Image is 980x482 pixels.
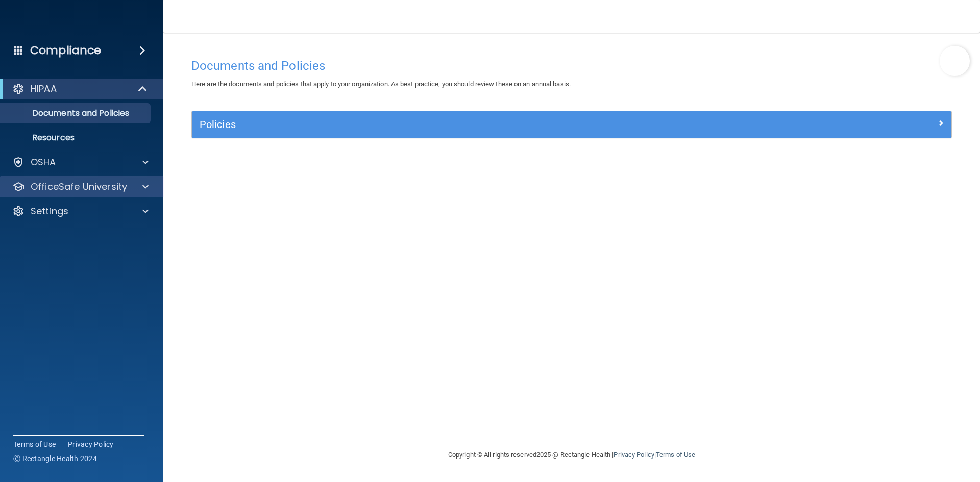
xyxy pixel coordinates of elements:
[940,46,970,76] button: Open Resource Center
[12,156,149,168] a: OSHA
[12,205,149,217] a: Settings
[12,11,151,31] img: PMB logo
[7,133,146,143] p: Resources
[31,83,57,95] p: HIPAA
[7,108,146,118] p: Documents and Policies
[200,119,754,130] h5: Policies
[12,181,149,193] a: OfficeSafe University
[656,451,695,459] a: Terms of Use
[13,439,56,449] a: Terms of Use
[614,451,654,459] a: Privacy Policy
[191,59,952,72] h4: Documents and Policies
[191,80,571,88] span: Here are the documents and policies that apply to your organization. As best practice, you should...
[12,83,148,95] a: HIPAA
[31,205,68,217] p: Settings
[200,116,944,133] a: Policies
[31,181,127,193] p: OfficeSafe University
[30,43,101,58] h4: Compliance
[31,156,56,168] p: OSHA
[13,453,97,464] span: Ⓒ Rectangle Health 2024
[385,439,758,471] div: Copyright © All rights reserved 2025 @ Rectangle Health | |
[68,439,114,449] a: Privacy Policy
